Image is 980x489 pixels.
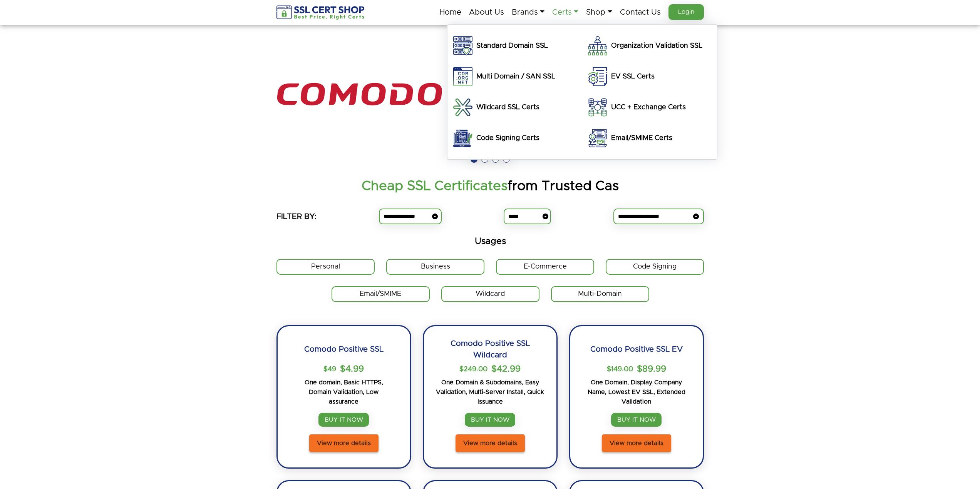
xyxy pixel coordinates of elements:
[276,210,317,222] h5: FILTER BY:
[611,41,702,51] h5: Organization Validation SSL
[304,338,384,361] h2: Comodo Positive SSL
[620,4,661,20] a: Contact Us
[512,4,544,20] a: Brands
[551,286,649,302] label: Multi-Domain
[453,129,472,148] img: xcs-ssl.png.pagespeed.ic.3TbC_jjPQE.webp
[588,129,711,148] a: Email/SMIME Certs
[331,286,429,302] label: Email/SMIME
[476,41,548,51] h5: Standard Domain SSL
[465,413,515,427] a: BUY IT NOW
[453,36,576,55] a: Standard Domain SSL
[456,434,525,452] a: View more details
[588,67,607,86] img: xev-ssl.png.pagespeed.ic.yrW1Zyuj4N.webp
[582,378,691,407] p: One Domain, Display Company Name, Lowest EV SSL, Extended Validation
[309,434,379,452] a: View more details
[436,378,545,407] p: One Domain & Subdomains, Easy Validation, Multi-Server Install, Quick Issuance
[588,129,607,148] img: xes-ssl.png.pagespeed.ic.Y7_YQrrvAL.webp
[469,4,504,20] a: About Us
[588,36,711,55] a: Organization Validation SSL
[323,364,336,375] p: $49
[276,236,704,247] h5: Usages
[496,259,594,275] label: E-Commerce
[588,98,607,117] img: xucc-ssl.png.pagespeed.ic.HtBQtjDtPC.webp
[606,259,704,275] label: Code Signing
[453,67,472,86] img: xmd-ssl.png.pagespeed.ic.zCBj14YszO.webp
[276,259,375,275] label: Personal
[611,102,686,112] h5: UCC + Exchange Certs
[305,378,383,407] p: One domain, Basic HTTPS, Domain Validation, Low assurance
[588,98,711,117] a: UCC + Exchange Certs
[453,98,472,117] img: xwd-ssl.png.pagespeed.ic.Xrnanuo_f-.webp
[453,67,576,86] a: Multi Domain / SAN SSL
[340,364,364,375] span: $4.99
[637,364,666,375] span: $89.99
[453,98,576,117] a: Wildcard SSL Certs
[491,364,521,375] span: $42.99
[602,434,671,452] a: View more details
[607,364,633,375] p: $149.00
[453,36,472,55] img: xsd-ssl.png.pagespeed.ic.dqrGmHk7gi.webp
[611,413,662,427] a: BUY IT NOW
[362,179,508,193] strong: Cheap SSL Certificates
[552,4,578,20] a: Certs
[459,364,487,375] p: $249.00
[276,5,365,20] img: sslcertshop-logo
[611,72,655,82] h5: EV SSL Certs
[476,133,539,143] h5: Code Signing Certs
[588,36,607,55] img: xov-ssl.png.pagespeed.ic.icZ0xeUu7v.webp
[453,129,576,148] a: Code Signing Certs
[441,286,539,302] label: Wildcard
[476,102,539,112] h5: Wildcard SSL Certs
[276,37,442,152] img: the positive ssl logo is shown above an orange and blue text that says power by seo
[476,72,555,82] h5: Multi Domain / SAN SSL
[386,259,484,275] label: Business
[318,413,369,427] a: BUY IT NOW
[590,338,683,361] h2: Comodo Positive SSL EV
[439,4,461,20] a: Home
[611,133,672,143] h5: Email/SMIME Certs
[668,4,704,20] a: Login
[588,67,711,86] a: EV SSL Certs
[586,4,612,20] a: Shop
[436,338,545,361] h2: Comodo Positive SSL Wildcard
